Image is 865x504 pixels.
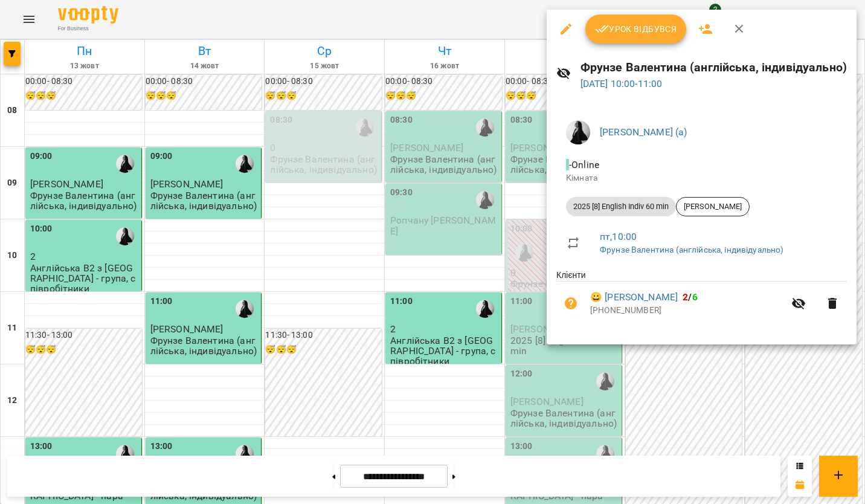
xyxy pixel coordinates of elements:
[556,289,585,318] button: Візит ще не сплачено. Додати оплату?
[566,172,837,184] p: Кімната
[566,159,602,170] span: - Online
[590,290,678,305] a: 😀 [PERSON_NAME]
[683,291,688,303] span: 2
[566,201,676,212] span: 2025 [8] English Indiv 60 min
[676,197,750,216] div: [PERSON_NAME]
[580,78,663,89] a: [DATE] 10:00-11:00
[600,126,687,138] a: [PERSON_NAME] (а)
[566,120,590,144] img: a8a45f5fed8cd6bfe970c81335813bd9.jpg
[692,291,698,303] span: 6
[683,291,697,303] b: /
[580,58,847,77] h6: Фрунзе Валентина (англійська, індивідуально)
[590,305,784,317] p: [PHONE_NUMBER]
[585,15,687,44] button: Урок відбувся
[600,231,637,242] a: пт , 10:00
[595,22,677,36] span: Урок відбувся
[600,245,783,254] a: Фрунзе Валентина (англійська, індивідуально)
[677,201,749,212] span: [PERSON_NAME]
[556,269,847,329] ul: Клієнти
